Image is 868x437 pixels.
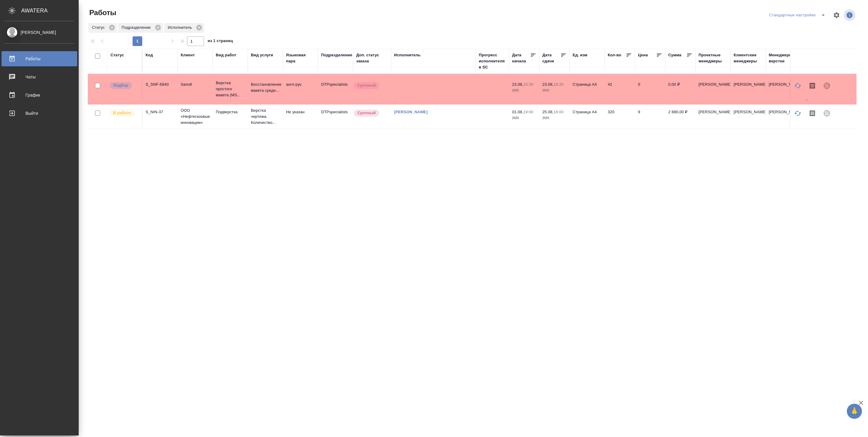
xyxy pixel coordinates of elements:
div: Подразделение [118,23,163,33]
div: Проектные менеджеры [699,52,728,64]
td: англ-рус [283,78,318,100]
div: Дата начала [512,52,530,64]
p: Подразделение [122,25,153,31]
td: 9 [635,106,665,127]
p: 2025 [542,115,567,121]
div: Проект не привязан [820,106,834,121]
p: [PERSON_NAME] [769,81,798,88]
div: Сумма [668,52,681,58]
a: [PERSON_NAME] [394,110,428,114]
div: Выйти [5,109,74,118]
p: 19:00 [523,110,533,114]
div: График [5,91,74,100]
div: Проект не привязан [820,78,834,93]
div: split button [768,10,829,20]
div: AWATERA [21,5,79,17]
p: 15:30 [523,82,533,87]
p: подверстка в [DATE] аббревиатуры, ес... [839,77,868,101]
div: Цена [638,52,648,58]
a: Работы [2,51,77,66]
button: Обновить [791,106,805,121]
div: Чаты [5,72,74,81]
p: 16:00 [554,110,564,114]
div: Клиент [181,52,195,58]
p: Статус [92,25,107,31]
button: 🙏 [847,404,862,419]
div: Статус [110,52,124,58]
p: Подверстка [216,109,245,115]
div: Вид услуги [251,52,273,58]
div: Менеджеры верстки [769,52,798,64]
div: Код [146,52,153,58]
td: [PERSON_NAME] [695,106,731,127]
div: Доп. статус заказа [356,52,388,64]
td: DTPspecialists [318,78,353,100]
span: Работы [88,8,116,18]
button: Скопировать мини-бриф [805,106,820,121]
td: [PERSON_NAME] [695,78,731,100]
p: 23.08, [542,82,554,87]
div: Дата сдачи [542,52,561,64]
td: 42 [605,78,635,100]
p: 23.08, [512,82,523,87]
p: [PERSON_NAME] [769,109,798,115]
div: Вид работ [216,52,236,58]
td: 0,00 ₽ [665,78,695,100]
p: Верстка чертежа. Количество... [251,108,280,126]
div: Исполнитель выполняет работу [109,109,139,117]
div: S_SNF-6840 [146,81,175,88]
p: 2025 [542,88,567,94]
p: В работе [113,110,131,116]
p: 16:30 [554,82,564,87]
p: Восстановление макета средн... [251,81,280,94]
div: Работы [5,54,74,63]
div: Языковая пара [286,52,315,64]
td: Не указан [283,106,318,127]
div: [PERSON_NAME] [5,29,74,36]
button: Скопировать мини-бриф [805,78,820,93]
p: 25.08, [542,110,554,114]
div: Исполнитель [394,52,421,58]
span: 🙏 [849,405,860,418]
div: Можно подбирать исполнителей [109,81,139,90]
td: DTPspecialists [318,106,353,127]
td: 320 [605,106,635,127]
span: из 1 страниц [208,37,233,46]
p: 2025 [512,88,536,94]
div: S_NIN-37 [146,109,175,115]
p: Подбор [113,82,128,88]
a: График [2,88,77,103]
div: Клиентские менеджеры [734,52,763,64]
p: Срочный [357,82,376,88]
p: 01.08, [512,110,523,114]
td: [PERSON_NAME] [731,106,766,127]
td: Страница А4 [570,106,605,127]
p: коллеги, срок условный, перевод нужен... [804,77,833,101]
td: Страница А4 [570,78,605,100]
div: Статус [88,23,117,33]
td: 2 880,00 ₽ [665,106,695,127]
span: Посмотреть информацию [844,9,856,21]
td: 0 [635,78,665,100]
p: Верстка простого макета (MS... [216,80,245,98]
p: ООО «Нефтегазовые инновации» [181,108,210,126]
div: Кол-во [608,52,621,58]
div: Подразделение [321,52,352,58]
div: Ед. изм [573,52,587,58]
p: Исполнитель [168,25,194,31]
p: Срочный [357,110,376,116]
button: Обновить [791,78,805,93]
p: Sanofi [181,81,210,88]
p: 2025 [512,115,536,121]
span: Настроить таблицу [829,8,844,22]
a: Выйти [2,106,77,121]
a: Чаты [2,69,77,84]
div: Исполнитель [164,23,204,33]
div: Прогресс исполнителя в SC [479,52,506,70]
td: [PERSON_NAME] [731,78,766,100]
